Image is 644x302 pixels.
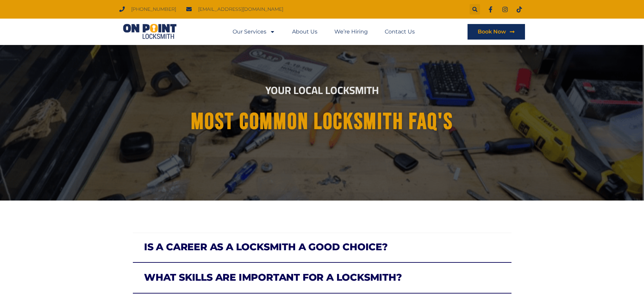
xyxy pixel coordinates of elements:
[468,24,525,40] a: Book Now
[129,5,176,14] span: [PHONE_NUMBER]
[292,24,317,40] a: About Us
[385,24,415,40] a: Contact Us
[144,271,402,283] a: What skills are important for a locksmith?
[233,24,275,40] a: Our Services
[196,5,283,14] span: [EMAIL_ADDRESS][DOMAIN_NAME]
[133,263,511,293] div: What skills are important for a locksmith?
[144,241,388,253] a: Is a career as a locksmith a good choice?
[135,85,509,96] h2: YOUR LOCAL LOCKSMITH
[478,29,506,34] span: Book Now
[133,233,511,263] div: Is a career as a locksmith a good choice?
[140,109,504,135] h1: most common locksmith faq's
[334,24,368,40] a: We’re Hiring
[233,24,415,40] nav: Menu
[470,4,480,15] div: Search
